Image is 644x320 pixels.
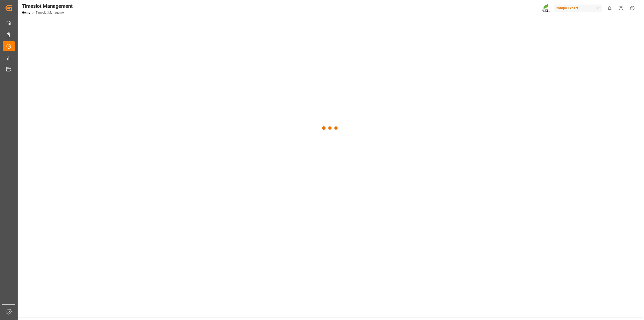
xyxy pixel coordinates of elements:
button: show 0 new notifications [604,3,615,14]
div: Compo Expert [554,5,602,12]
div: Timeslot Management [22,2,73,10]
button: Compo Expert [554,3,604,13]
img: Screenshot%202023-09-29%20at%2010.02.21.png_1712312052.png [542,4,550,13]
a: Home [22,11,30,14]
button: Help Center [615,3,627,14]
